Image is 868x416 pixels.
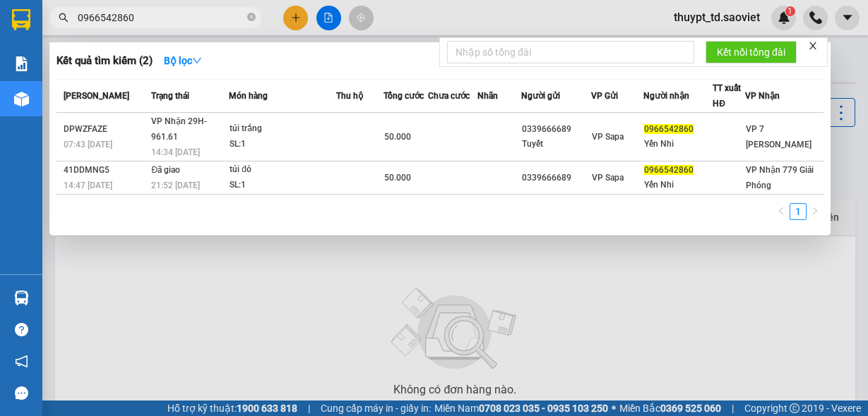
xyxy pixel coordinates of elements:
span: close-circle [247,11,256,25]
span: 0966542860 [644,165,694,175]
div: SL: 1 [230,178,335,193]
div: Tuyết [522,137,590,152]
span: close-circle [247,13,256,21]
div: 0339666689 [522,171,590,185]
span: VP Gửi [591,91,618,101]
span: 14:34 [DATE] [151,147,200,157]
div: túi đỏ [230,162,335,178]
input: Tìm tên, số ĐT hoặc mã đơn [78,10,244,25]
li: Previous Page [773,203,790,220]
span: 07:43 [DATE] [64,140,112,149]
span: message [15,386,28,400]
span: left [777,207,785,215]
input: Nhập số tổng đài [447,41,694,63]
img: warehouse-icon [14,92,29,106]
span: down [192,56,202,66]
span: VP Nhận [745,91,780,101]
div: Yến Nhi [644,178,712,192]
img: logo-vxr [12,9,30,30]
div: túi trắng [230,121,335,137]
div: Yến Nhi [644,137,712,152]
span: [PERSON_NAME] [64,91,129,101]
div: 0339666689 [522,122,590,137]
li: 1 [790,203,807,220]
span: Trạng thái [151,91,189,101]
span: VP 7 [PERSON_NAME] [746,124,811,149]
button: right [807,203,824,220]
img: warehouse-icon [14,290,29,305]
span: close [808,41,818,51]
h3: Kết quả tìm kiếm ( 2 ) [57,54,153,68]
button: left [773,203,790,220]
span: Món hàng [229,91,268,101]
span: Thu hộ [336,91,363,101]
div: DPWZFAZE [64,122,147,137]
span: search [59,13,69,23]
span: Người gửi [521,91,560,101]
span: Nhãn [477,91,498,101]
span: 14:47 [DATE] [64,181,112,190]
span: TT xuất HĐ [713,83,741,109]
button: Bộ lọcdown [153,49,213,72]
button: Kết nối tổng đài [706,41,797,63]
span: VP Sapa [592,173,624,183]
span: VP Nhận 779 Giải Phóng [746,165,814,190]
img: solution-icon [14,56,29,71]
span: Tổng cước [384,91,424,101]
span: Kết nối tổng đài [717,44,785,60]
span: 50.000 [384,132,411,142]
span: 21:52 [DATE] [151,181,200,190]
span: Đã giao [151,165,180,175]
span: Chưa cước [428,91,470,101]
li: Next Page [807,203,824,220]
span: notification [15,355,28,368]
span: Người nhận [643,91,689,101]
div: 41DDMNG5 [64,163,147,178]
strong: Bộ lọc [164,55,202,66]
div: SL: 1 [230,137,335,152]
span: VP Sapa [592,132,624,142]
a: 1 [790,204,806,219]
span: right [811,207,819,215]
span: 0966542860 [644,124,694,134]
span: VP Nhận 29H-961.61 [151,116,207,142]
span: 50.000 [384,173,411,183]
span: question-circle [15,323,28,336]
